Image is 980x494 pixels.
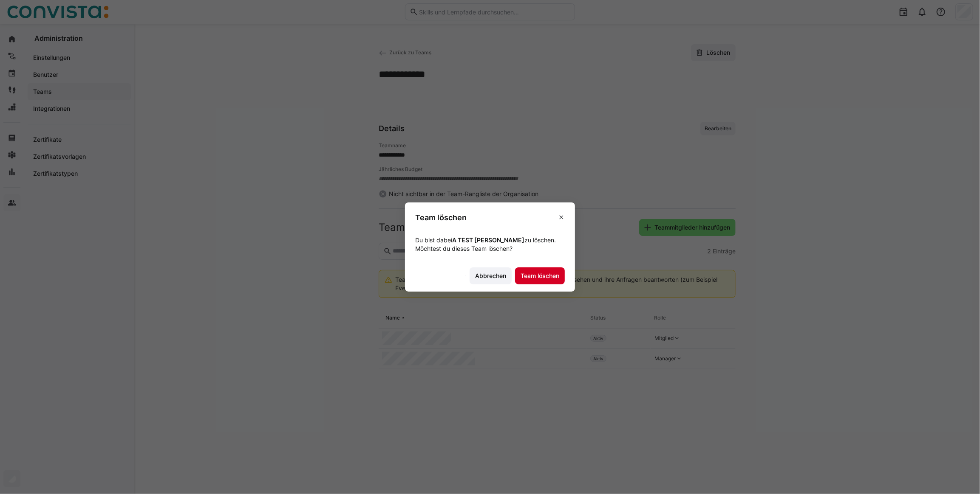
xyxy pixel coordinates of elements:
button: Team löschen [515,267,565,284]
span: Du bist dabei zu löschen. Möchtest du dieses Team löschen? [415,236,556,252]
strong: A TEST [PERSON_NAME] [452,236,524,244]
span: Abbrechen [474,272,507,280]
span: Team löschen [519,272,561,280]
h3: Team löschen [415,213,467,222]
button: Abbrechen [470,267,512,284]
